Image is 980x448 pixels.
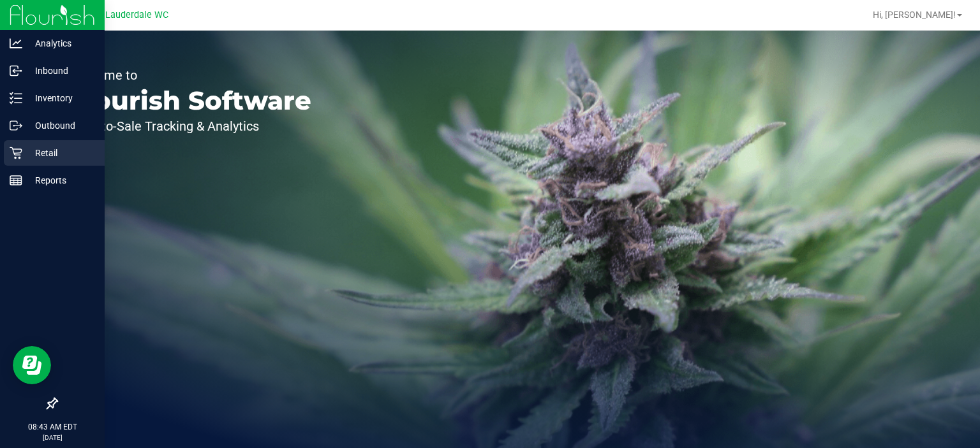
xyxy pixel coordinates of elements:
inline-svg: Analytics [10,37,22,50]
span: Ft. Lauderdale WC [92,10,168,20]
inline-svg: Inbound [10,64,22,77]
p: Retail [22,145,99,161]
p: Seed-to-Sale Tracking & Analytics [69,120,311,133]
p: Reports [22,173,99,188]
p: Outbound [22,118,99,133]
p: 08:43 AM EDT [6,421,99,433]
p: Flourish Software [69,88,311,113]
p: [DATE] [6,433,99,442]
inline-svg: Outbound [10,119,22,132]
inline-svg: Retail [10,147,22,159]
p: Inbound [22,63,99,78]
inline-svg: Inventory [10,92,22,105]
span: Hi, [PERSON_NAME]! [873,10,956,20]
p: Welcome to [69,69,311,82]
p: Analytics [22,36,99,51]
inline-svg: Reports [10,174,22,187]
iframe: Resource center [13,346,51,384]
p: Inventory [22,90,99,106]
